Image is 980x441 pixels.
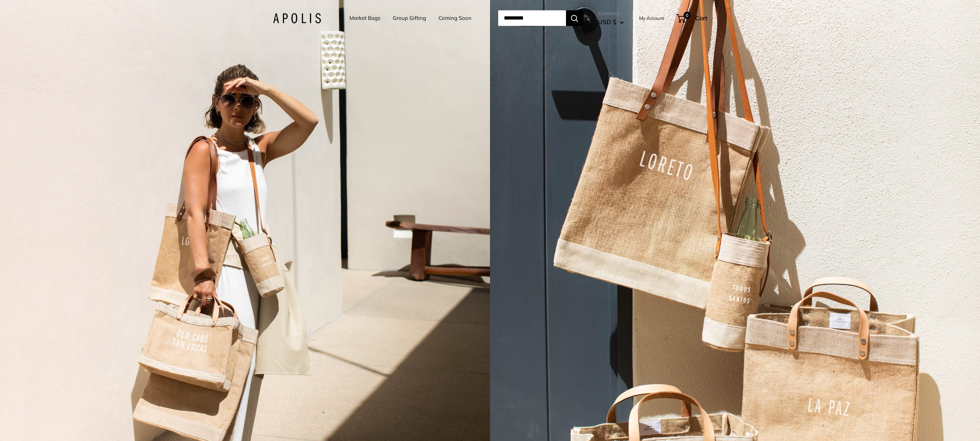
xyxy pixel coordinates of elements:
button: USD $ [598,16,624,28]
span: 0 [683,12,690,19]
button: Search [566,10,584,26]
a: Group Gifting [393,13,426,23]
input: Search... [498,10,566,26]
a: Coming Soon [439,13,472,23]
a: Market Bags [349,13,380,23]
a: 0 Cart [677,12,707,24]
img: Apolis [273,13,321,23]
span: Cart [695,14,707,22]
span: USD $ [598,18,616,26]
a: My Account [639,14,664,22]
span: Currency [598,9,624,18]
